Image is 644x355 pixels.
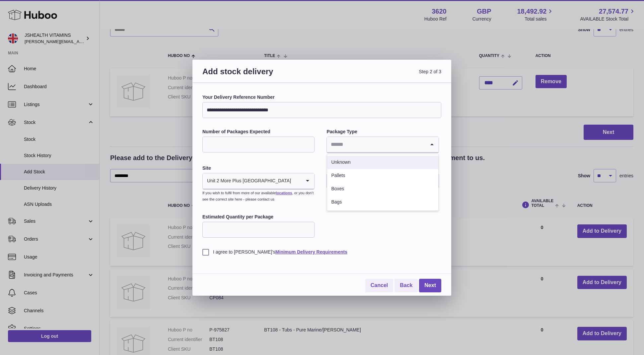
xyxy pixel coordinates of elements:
input: Search for option [327,137,425,152]
div: Search for option [327,137,438,153]
a: Cancel [365,279,393,292]
small: If you wish to fulfil from more of our available , or you don’t see the correct site here - pleas... [202,191,314,201]
label: Package Type [326,129,439,135]
a: Next [419,279,441,292]
li: Pallets [327,169,438,182]
h3: Add stock delivery [202,66,322,85]
a: Back [394,279,418,292]
label: Site [202,165,315,171]
input: Search for option [291,173,301,189]
li: Bags [327,196,438,209]
span: Unit 2 More Plus [GEOGRAPHIC_DATA] [203,173,291,189]
a: Minimum Delivery Requirements [275,249,347,255]
label: I agree to [PERSON_NAME]'s [202,249,441,255]
li: Boxes [327,182,438,196]
span: Step 2 of 3 [322,66,441,85]
a: locations [276,191,292,195]
div: Search for option [203,173,314,189]
label: Number of Packages Expected [202,129,315,135]
label: Your Delivery Reference Number [202,94,441,100]
label: Expected Delivery Date [326,165,439,171]
li: Unknown [327,156,438,169]
label: Estimated Quantity per Package [202,214,315,220]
